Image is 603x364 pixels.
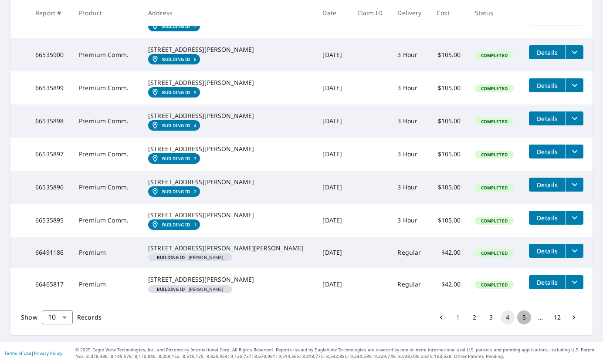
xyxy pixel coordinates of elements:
td: 66535898 [28,104,72,138]
button: detailsBtn-66535897 [529,145,566,158]
td: [DATE] [315,204,350,237]
span: Completed [476,118,513,125]
td: [DATE] [315,237,350,268]
div: [STREET_ADDRESS][PERSON_NAME] [148,211,309,219]
button: detailsBtn-66535896 [529,178,566,192]
div: 10 [42,305,73,330]
em: Building ID [157,287,185,291]
td: Premium [72,237,141,268]
td: [DATE] [315,268,350,300]
button: filesDropdownBtn-66491186 [566,244,583,258]
em: Building ID [162,189,190,194]
td: 66535896 [28,171,72,204]
em: Building ID [162,123,190,128]
span: Completed [476,282,513,288]
button: Go to page 2 [467,310,481,324]
button: filesDropdownBtn-66535896 [566,178,583,192]
td: Regular [390,268,430,300]
span: Details [534,115,560,123]
button: filesDropdownBtn-66535895 [566,211,583,225]
button: detailsBtn-66535899 [529,78,566,92]
div: [STREET_ADDRESS][PERSON_NAME][PERSON_NAME] [148,244,309,253]
button: detailsBtn-66491186 [529,244,566,258]
em: Building ID [162,57,190,62]
span: Completed [476,218,513,224]
td: 3 Hour [390,171,430,204]
a: Building ID7 [148,21,200,31]
td: Premium Comm. [72,104,141,138]
button: detailsBtn-66535895 [529,211,566,225]
td: $42.00 [430,268,468,300]
span: Completed [476,152,513,158]
button: Go to page 1 [451,310,465,324]
button: detailsBtn-66535898 [529,111,566,125]
td: 3 Hour [390,204,430,237]
span: Details [534,278,560,286]
span: Details [534,247,560,255]
td: $105.00 [430,204,468,237]
td: Premium Comm. [72,204,141,237]
em: Building ID [157,255,185,260]
span: [PERSON_NAME] [152,287,229,291]
td: $105.00 [430,138,468,171]
em: Building ID [162,24,190,29]
td: 3 Hour [390,38,430,71]
td: 3 Hour [390,71,430,104]
div: [STREET_ADDRESS][PERSON_NAME] [148,145,309,153]
button: page 4 [501,310,515,324]
button: filesDropdownBtn-66535899 [566,78,583,92]
div: Show 10 records [42,310,73,324]
button: Go to page 3 [484,310,498,324]
button: detailsBtn-66535900 [529,45,566,59]
a: Building ID2 [148,186,200,197]
span: Show [21,313,37,321]
button: Go to previous page [434,310,448,324]
td: 66535897 [28,138,72,171]
td: Premium [72,268,141,300]
button: detailsBtn-66465817 [529,275,566,289]
button: filesDropdownBtn-66535900 [566,45,583,59]
p: | [4,351,62,356]
td: 66535895 [28,204,72,237]
p: © 2025 Eagle View Technologies, Inc. and Pictometry International Corp. All Rights Reserved. Repo... [75,347,599,360]
span: Completed [476,85,513,91]
td: [DATE] [315,171,350,204]
span: Details [534,48,560,57]
button: filesDropdownBtn-66535897 [566,145,583,158]
td: [DATE] [315,71,350,104]
button: filesDropdownBtn-66535898 [566,111,583,125]
span: Records [77,313,102,321]
td: $105.00 [430,38,468,71]
td: 66465817 [28,268,72,300]
td: $105.00 [430,171,468,204]
div: [STREET_ADDRESS][PERSON_NAME] [148,178,309,186]
td: Regular [390,237,430,268]
td: 3 Hour [390,104,430,138]
div: [STREET_ADDRESS][PERSON_NAME] [148,45,309,54]
nav: pagination navigation [433,310,582,324]
a: Building ID1 [148,219,200,230]
td: $105.00 [430,71,468,104]
td: [DATE] [315,138,350,171]
span: Details [534,214,560,222]
button: Go to page 12 [550,310,564,324]
td: 3 Hour [390,138,430,171]
span: Details [534,181,560,189]
td: [DATE] [315,104,350,138]
em: Building ID [162,90,190,95]
button: Go to page 5 [517,310,531,324]
em: Building ID [162,222,190,227]
td: 66491186 [28,237,72,268]
a: Building ID6 [148,54,200,64]
button: filesDropdownBtn-66465817 [566,275,583,289]
td: $105.00 [430,104,468,138]
span: [PERSON_NAME] [152,255,229,260]
em: Building ID [162,156,190,161]
div: [STREET_ADDRESS][PERSON_NAME] [148,275,309,284]
span: Completed [476,250,513,256]
a: Terms of Use [4,350,31,356]
button: Go to next page [567,310,581,324]
span: Completed [476,52,513,58]
div: [STREET_ADDRESS][PERSON_NAME] [148,111,309,120]
td: 66535900 [28,38,72,71]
